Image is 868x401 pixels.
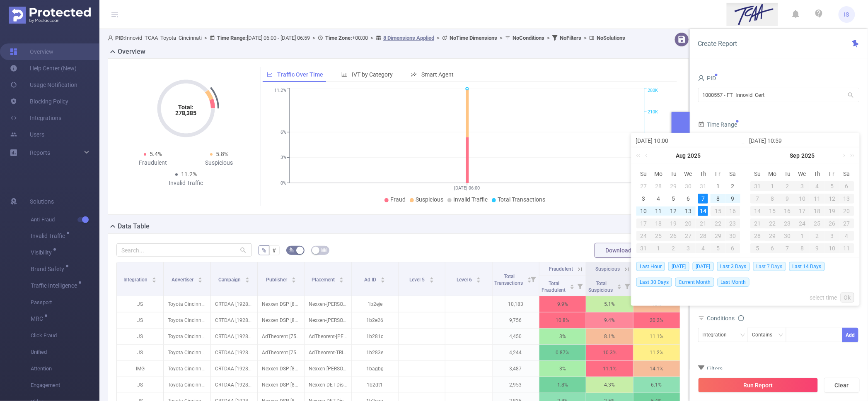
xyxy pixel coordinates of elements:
span: # [273,247,276,254]
td: October 5, 2025 [750,242,765,255]
div: 7 [750,194,765,204]
span: Traffic Over Time [277,71,323,78]
td: July 31, 2025 [696,180,711,192]
td: July 30, 2025 [681,180,696,192]
b: PID: [115,35,125,41]
span: 11.2% [181,171,197,178]
span: Last Hour [636,262,665,271]
div: 30 [725,231,740,241]
td: October 6, 2025 [765,242,780,255]
td: August 5, 2025 [666,192,681,205]
span: Create Report [698,40,737,48]
td: August 18, 2025 [651,217,666,230]
div: 10 [824,243,839,253]
div: 6 [765,243,780,253]
div: 4 [654,194,664,204]
div: 9 [810,243,824,253]
a: select time [810,290,837,305]
div: 5 [669,194,679,204]
div: 7 [780,243,795,253]
td: August 10, 2025 [636,205,651,217]
td: July 27, 2025 [636,180,651,192]
td: September 26, 2025 [824,217,839,230]
td: August 7, 2025 [696,192,711,205]
span: Click Fraud [31,327,99,344]
span: > [497,35,505,41]
span: Fr [711,170,725,178]
div: 29 [765,231,780,241]
div: 19 [666,219,681,228]
u: 8 Dimensions Applied [383,35,434,41]
input: End date [750,136,855,146]
span: Mo [765,170,780,178]
div: 19 [824,206,839,216]
div: 21 [750,219,765,228]
a: Integrations [10,110,61,126]
td: September 29, 2025 [765,230,780,242]
i: Filter menu [527,262,539,296]
span: Th [810,170,824,178]
b: No Time Dimensions [450,35,497,41]
td: August 19, 2025 [666,217,681,230]
div: 3 [681,243,696,253]
td: October 10, 2025 [824,242,839,255]
i: icon: down [779,333,783,339]
th: Fri [824,168,839,180]
span: Su [636,170,651,178]
b: Time Zone: [325,35,352,41]
a: Blocking Policy [10,93,68,110]
span: > [544,35,552,41]
td: September 19, 2025 [824,205,839,217]
i: icon: line-chart [267,72,273,77]
div: 7 [698,194,708,204]
th: Sat [839,168,854,180]
tspan: 280K [648,88,658,94]
a: Ok [841,293,854,303]
td: August 4, 2025 [651,192,666,205]
span: Invalid Traffic [453,196,488,203]
div: 18 [810,206,824,216]
div: 30 [683,181,693,191]
div: 31 [636,243,651,253]
button: Download PDF [595,243,654,258]
div: 22 [765,219,780,228]
span: Brand Safety [31,266,67,272]
div: 26 [666,231,681,241]
td: August 12, 2025 [666,205,681,217]
td: August 28, 2025 [696,230,711,242]
td: August 24, 2025 [636,230,651,242]
div: 9 [728,194,738,204]
div: 27 [681,231,696,241]
td: September 11, 2025 [810,192,824,205]
span: Suspicious [596,266,620,272]
div: 15 [711,206,725,216]
a: Last year (Control + left) [634,147,645,164]
div: 22 [711,219,725,228]
tspan: 0% [280,180,286,186]
b: No Conditions [513,35,544,41]
th: Mon [651,168,666,180]
td: October 2, 2025 [810,230,824,242]
div: 14 [750,206,765,216]
td: August 17, 2025 [636,217,651,230]
div: 21 [696,219,711,228]
div: 28 [654,181,664,191]
a: Usage Notification [10,77,77,93]
a: 2025 [801,147,816,164]
div: Invalid Traffic [153,179,219,187]
span: Anti-Fraud [31,211,99,228]
th: Mon [765,168,780,180]
td: August 31, 2025 [636,242,651,255]
span: Sa [725,170,740,178]
td: October 7, 2025 [780,242,795,255]
a: Help Center (New) [10,60,77,77]
i: icon: user [698,75,705,82]
button: Add [842,328,858,342]
td: August 3, 2025 [636,192,651,205]
span: Mo [651,170,666,178]
tspan: [DATE] 06:00 [455,185,480,191]
span: MRC [31,316,46,322]
td: August 13, 2025 [681,205,696,217]
td: August 23, 2025 [725,217,740,230]
td: August 29, 2025 [711,230,725,242]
